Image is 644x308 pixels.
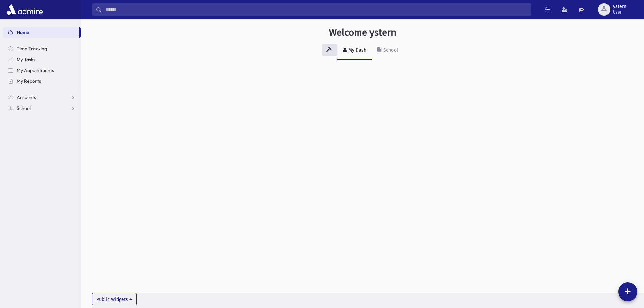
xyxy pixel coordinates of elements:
span: Accounts [17,94,36,100]
span: User [613,9,626,15]
button: Public Widgets [92,293,137,305]
span: My Reports [17,78,41,84]
div: My Dash [347,47,366,53]
a: Time Tracking [3,43,81,54]
a: My Tasks [3,54,81,65]
img: AdmirePro [5,3,44,16]
a: Accounts [3,92,81,103]
span: My Appointments [17,67,54,73]
span: ystern [613,4,626,9]
div: School [382,47,398,53]
a: School [3,103,81,114]
span: Time Tracking [17,46,47,52]
span: Home [17,29,29,35]
a: My Appointments [3,65,81,76]
a: Home [3,27,79,38]
span: My Tasks [17,56,35,63]
a: My Reports [3,76,81,87]
input: Search [102,3,531,16]
span: School [17,105,31,111]
a: My Dash [337,41,372,60]
a: School [372,41,403,60]
h3: Welcome ystern [329,27,396,39]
